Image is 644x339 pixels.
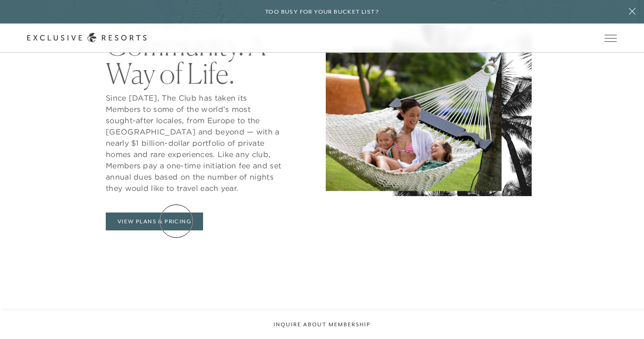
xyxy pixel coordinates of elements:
img: A member of the vacation club Exclusive Resorts relaxing in a hammock with her two children at a ... [326,49,502,191]
img: Black and white palm trees. [393,24,532,196]
p: Since [DATE], The Club has taken its Members to some of the world’s most sought-after locales, fr... [106,92,282,194]
h6: Too busy for your bucket list? [265,8,379,16]
button: Open navigation [605,35,617,41]
a: View Plans & Pricing [106,213,203,230]
h2: A Club. A Community. A Way of Life. [106,3,282,87]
